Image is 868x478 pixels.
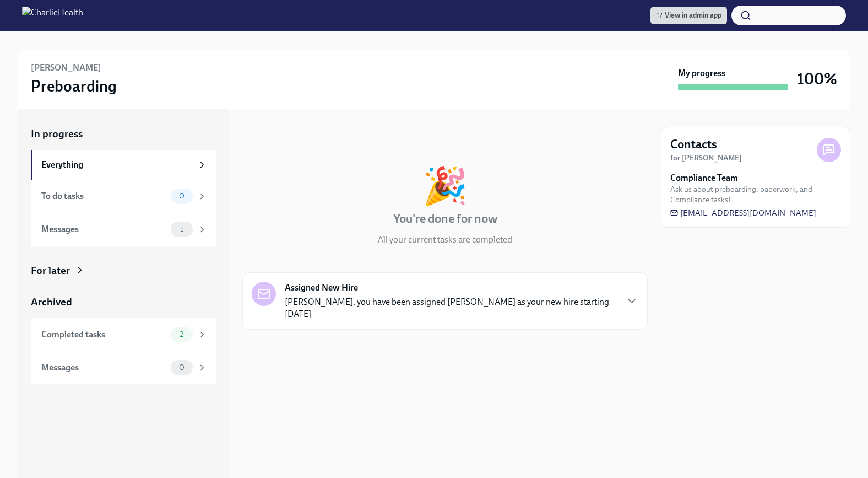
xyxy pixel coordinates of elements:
[173,330,190,339] span: 2
[31,150,216,180] a: Everything
[670,172,738,184] strong: Compliance Team
[378,234,512,246] p: All your current tasks are completed
[678,67,725,79] strong: My progress
[422,168,468,204] div: 🎉
[31,76,117,96] h3: Preboarding
[41,223,166,235] div: Messages
[31,318,216,351] a: Completed tasks2
[650,7,727,24] a: View in admin app
[31,264,216,278] a: For later
[285,282,358,294] strong: Assigned New Hire
[173,225,190,233] span: 1
[41,362,166,374] div: Messages
[41,329,166,341] div: Completed tasks
[670,207,816,218] a: [EMAIL_ADDRESS][DOMAIN_NAME]
[393,211,497,227] h4: You're done for now
[41,159,193,171] div: Everything
[31,213,216,246] a: Messages1
[670,153,742,163] strong: for [PERSON_NAME]
[172,363,191,372] span: 0
[31,127,216,141] a: In progress
[670,184,841,205] span: Ask us about preboarding, paperwork, and Compliance tasks!
[31,351,216,384] a: Messages0
[797,69,837,89] h3: 100%
[31,295,216,309] a: Archived
[656,10,721,21] span: View in admin app
[242,127,294,141] div: In progress
[22,7,83,24] img: CharlieHealth
[31,264,70,278] div: For later
[31,180,216,213] a: To do tasks0
[41,190,166,202] div: To do tasks
[285,296,616,320] p: [PERSON_NAME], you have been assigned [PERSON_NAME] as your new hire starting [DATE]
[670,136,717,153] h4: Contacts
[172,192,191,200] span: 0
[31,62,101,74] h6: [PERSON_NAME]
